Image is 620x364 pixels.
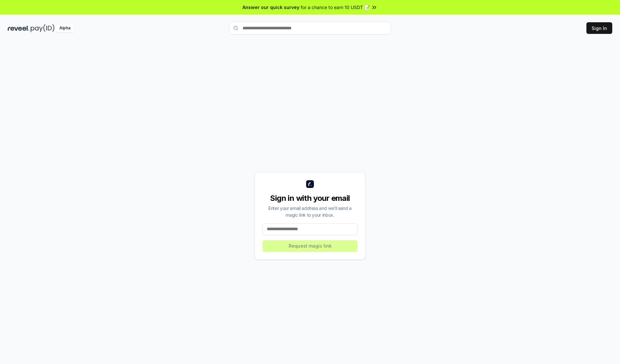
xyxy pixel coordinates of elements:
img: logo_small [306,180,314,188]
span: for a chance to earn 10 USDT 📝 [301,4,370,11]
img: pay_id [31,24,55,32]
div: Enter your email address and we’ll send a magic link to your inbox. [263,205,357,218]
div: Alpha [56,24,74,32]
span: Answer our quick survey [243,4,299,11]
img: reveel_dark [8,24,29,32]
div: Sign in with your email [263,193,357,203]
button: Sign In [586,22,612,34]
